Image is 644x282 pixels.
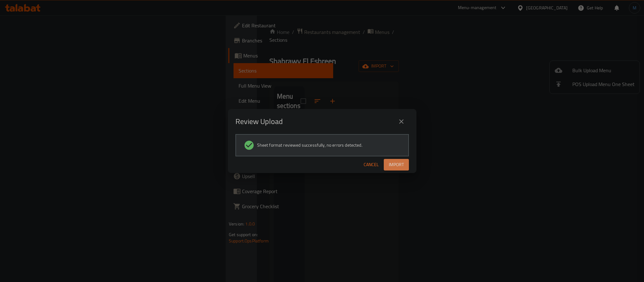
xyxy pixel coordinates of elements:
button: close [394,114,409,129]
h2: Review Upload [235,117,283,127]
span: Cancel [364,161,379,169]
span: Sheet format reviewed successfully, no errors detected. [257,142,362,148]
button: Cancel [361,159,381,171]
span: Import [389,161,404,169]
button: Import [384,159,409,171]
